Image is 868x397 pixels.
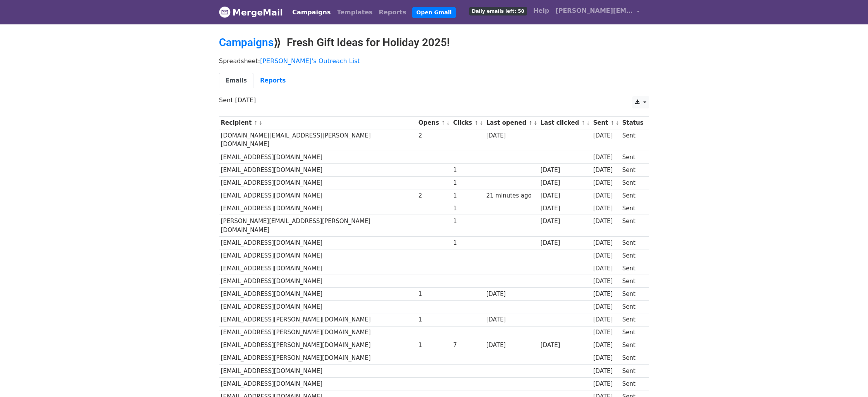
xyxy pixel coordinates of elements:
td: Sent [620,262,645,275]
a: Help [530,3,552,19]
div: [DATE] [541,204,589,213]
div: 1 [453,179,482,187]
div: [DATE] [541,179,589,187]
td: [EMAIL_ADDRESS][DOMAIN_NAME] [219,301,417,313]
td: Sent [620,163,645,176]
td: Sent [620,326,645,339]
td: Sent [620,275,645,288]
td: Sent [620,236,645,249]
a: ↓ [586,120,590,126]
th: Last opened [484,117,539,129]
div: 1 [453,204,482,213]
td: [EMAIL_ADDRESS][DOMAIN_NAME] [219,249,417,262]
a: Templates [334,5,375,20]
th: Opens [417,117,451,129]
td: Sent [620,249,645,262]
td: [EMAIL_ADDRESS][DOMAIN_NAME] [219,377,417,390]
td: [EMAIL_ADDRESS][DOMAIN_NAME] [219,176,417,189]
div: 2 [418,191,449,200]
a: ↑ [581,120,586,126]
div: [DATE] [593,290,619,299]
div: [DATE] [593,380,619,388]
a: ↓ [615,120,619,126]
td: Sent [620,151,645,163]
a: ↓ [446,120,450,126]
p: Spreadsheet: [219,57,649,65]
div: [DATE] [593,166,619,175]
div: [DATE] [486,131,537,140]
p: Sent [DATE] [219,96,649,104]
td: [EMAIL_ADDRESS][PERSON_NAME][DOMAIN_NAME] [219,326,417,339]
td: [EMAIL_ADDRESS][PERSON_NAME][DOMAIN_NAME] [219,313,417,326]
div: [DATE] [593,315,619,324]
div: [DATE] [593,217,619,226]
div: 1 [453,166,482,175]
a: ↑ [254,120,258,126]
th: Clicks [451,117,484,129]
a: [PERSON_NAME]'s Outreach List [260,57,360,65]
th: Recipient [219,117,417,129]
a: ↑ [610,120,615,126]
div: [DATE] [593,264,619,273]
div: [DATE] [486,341,537,350]
div: [DATE] [541,166,589,175]
div: [DATE] [593,179,619,187]
td: Sent [620,352,645,364]
a: Emails [219,73,253,89]
td: Sent [620,313,645,326]
span: [PERSON_NAME][EMAIL_ADDRESS][PERSON_NAME][DOMAIN_NAME] [555,6,633,15]
td: Sent [620,189,645,202]
div: [DATE] [593,131,619,140]
td: [PERSON_NAME][EMAIL_ADDRESS][PERSON_NAME][DOMAIN_NAME] [219,215,417,237]
div: [DATE] [541,217,589,226]
a: Campaigns [289,5,334,20]
td: [EMAIL_ADDRESS][DOMAIN_NAME] [219,236,417,249]
td: [EMAIL_ADDRESS][DOMAIN_NAME] [219,288,417,301]
div: [DATE] [486,290,537,299]
a: Reports [376,5,410,20]
div: 2 [418,131,449,140]
div: [DATE] [541,341,589,350]
div: [DATE] [593,341,619,350]
td: [EMAIL_ADDRESS][DOMAIN_NAME] [219,275,417,288]
div: [DATE] [593,367,619,376]
td: Sent [620,202,645,215]
div: 1 [453,191,482,200]
td: [DOMAIN_NAME][EMAIL_ADDRESS][PERSON_NAME][DOMAIN_NAME] [219,129,417,151]
h2: ⟫ Fresh Gift Ideas for Holiday 2025! [219,36,649,49]
div: 1 [418,290,449,299]
div: [DATE] [593,277,619,286]
a: Reports [253,73,292,89]
a: ↑ [474,120,479,126]
a: [PERSON_NAME][EMAIL_ADDRESS][PERSON_NAME][DOMAIN_NAME] [552,3,643,21]
div: 1 [418,341,449,350]
td: Sent [620,339,645,352]
div: [DATE] [593,204,619,213]
a: Daily emails left: 50 [466,3,530,19]
th: Last clicked [539,117,591,129]
td: [EMAIL_ADDRESS][DOMAIN_NAME] [219,163,417,176]
a: ↓ [258,120,263,126]
div: [DATE] [541,191,589,200]
div: [DATE] [593,354,619,363]
div: 1 [453,239,482,247]
td: [EMAIL_ADDRESS][PERSON_NAME][DOMAIN_NAME] [219,352,417,364]
div: [DATE] [593,239,619,247]
a: Open Gmail [412,7,455,18]
div: 1 [418,315,449,324]
div: [DATE] [486,315,537,324]
a: MergeMail [219,4,283,21]
div: [DATE] [593,191,619,200]
div: 7 [453,341,482,350]
td: [EMAIL_ADDRESS][DOMAIN_NAME] [219,151,417,163]
div: [DATE] [541,239,589,247]
div: [DATE] [593,153,619,162]
img: MergeMail logo [219,6,231,18]
div: 21 minutes ago [486,191,537,200]
td: Sent [620,377,645,390]
div: 1 [453,217,482,226]
a: ↓ [479,120,483,126]
a: ↓ [534,120,538,126]
td: [EMAIL_ADDRESS][PERSON_NAME][DOMAIN_NAME] [219,339,417,352]
td: Sent [620,364,645,377]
